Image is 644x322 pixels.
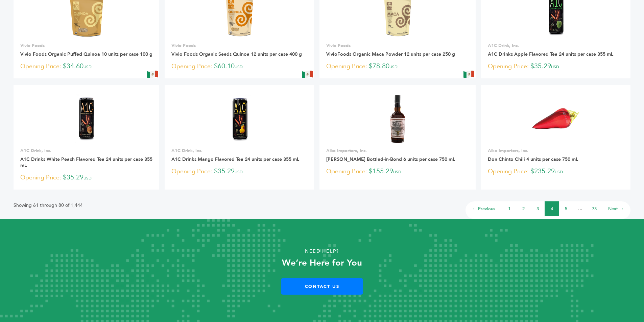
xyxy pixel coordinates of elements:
a: [PERSON_NAME] Bottled-in-Bond 6 units per case 750 mL [326,156,455,163]
p: $235.29 [488,167,624,177]
p: A1C Drink, Inc. [488,43,624,49]
a: 4 [551,206,553,212]
p: Vivio Foods [20,43,152,49]
p: Aiko Importers, Inc. [326,148,469,154]
p: $35.29 [20,173,152,183]
p: $35.29 [488,61,624,72]
p: $60.10 [171,61,307,72]
img: A1C Drinks Mango Flavored Tea 24 units per case 355 mL [215,94,264,143]
p: Vivio Foods [326,43,469,49]
li: … [573,201,587,216]
span: USD [555,169,563,175]
p: Aiko Importers, Inc. [488,148,624,154]
a: A1C Drinks Apple Flavored Tea 24 units per case 355 mL [488,51,613,57]
span: Opening Price: [20,173,61,182]
span: USD [551,64,559,70]
p: Need Help? [32,246,612,256]
span: Opening Price: [326,62,367,71]
span: USD [235,64,243,70]
p: Showing 61 through 80 of 1,444 [14,201,83,209]
p: $155.29 [326,167,469,177]
span: Opening Price: [488,62,529,71]
span: Opening Price: [171,167,212,176]
span: Opening Price: [171,62,212,71]
img: Don Chinto Chili 4 units per case 750 mL [531,94,580,143]
p: $78.80 [326,61,469,72]
span: Opening Price: [20,62,61,71]
a: ← Previous [472,206,495,212]
p: Vivio Foods [171,43,307,49]
a: Vivio Foods Organic Seeds Quinoa 12 units per case 400 g [171,51,302,57]
a: Next → [608,206,624,212]
a: Don Chinto Chili 4 units per case 750 mL [488,156,578,163]
p: $35.29 [171,167,307,177]
img: A1C Drinks White Peach Flavored Tea 24 units per case 355 mL [62,94,111,143]
a: Contact Us [281,278,363,295]
a: A1C Drinks Mango Flavored Tea 24 units per case 355 mL [171,156,299,163]
a: VivioFoods Organic Maca Powder 12 units per case 250 g [326,51,455,57]
img: Doc Holliday Bottled-in-Bond 6 units per case 750 mL [373,94,422,143]
p: A1C Drink, Inc. [171,148,307,154]
span: Opening Price: [326,167,367,176]
a: 2 [522,206,525,212]
a: Vivio Foods Organic Puffed Quinoa 10 units per case 100 g [20,51,152,57]
span: USD [235,169,243,175]
strong: We’re Here for You [282,257,362,269]
a: 3 [536,206,539,212]
span: USD [389,64,398,70]
a: 1 [508,206,510,212]
span: Opening Price: [488,167,529,176]
span: USD [393,169,401,175]
p: $34.60 [20,61,152,72]
span: USD [84,64,92,70]
p: A1C Drink, Inc. [20,148,152,154]
a: A1C Drinks White Peach Flavored Tea 24 units per case 355 mL [20,156,152,169]
a: 73 [592,206,597,212]
span: USD [84,175,92,181]
a: 5 [565,206,567,212]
